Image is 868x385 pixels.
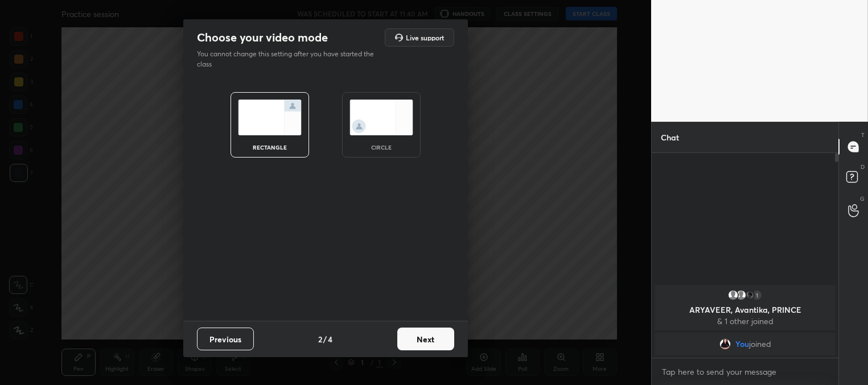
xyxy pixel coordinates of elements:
[661,317,829,326] p: & 1 other joined
[735,289,747,301] img: default.png
[323,333,327,345] h4: /
[359,144,404,150] div: circle
[197,328,254,350] button: Previous
[661,305,829,314] p: ARYAVEER, Avantika, PRINCE
[238,100,302,135] img: normalScreenIcon.ae25ed63.svg
[861,163,865,171] p: D
[406,34,444,41] h5: Live support
[197,30,328,45] h2: Choose your video mode
[652,283,838,358] div: grid
[247,144,293,150] div: rectangle
[719,338,730,350] img: 9625ca254c9a4c39afd5df72150ff80f.jpg
[318,333,322,345] h4: 2
[735,340,748,349] span: You
[751,289,763,301] div: 1
[349,100,413,135] img: circleScreenIcon.acc0effb.svg
[861,131,865,139] p: T
[652,122,688,152] p: Chat
[727,289,739,301] img: default.png
[860,194,865,203] p: G
[397,328,454,350] button: Next
[328,333,332,345] h4: 4
[197,49,381,69] p: You cannot change this setting after you have started the class
[748,340,771,349] span: joined
[743,289,755,301] img: 3fb1fb7925134e51ae6eba03aac1c5c6.jpg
